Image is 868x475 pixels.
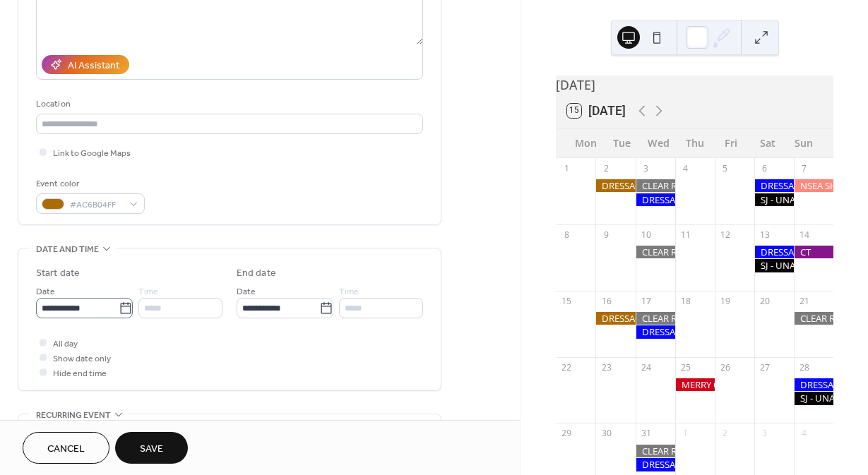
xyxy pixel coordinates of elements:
[138,284,158,299] span: Time
[759,361,771,373] div: 27
[719,295,731,307] div: 19
[36,408,111,423] span: Recurring event
[36,176,142,191] div: Event color
[70,198,122,212] span: #AC6B04FF
[794,246,833,258] div: CT
[679,295,691,307] div: 18
[636,445,675,457] div: CLEAR ROUND TRAINING
[679,361,691,373] div: 25
[636,179,675,192] div: CLEAR ROUND TRAINING
[561,229,573,241] div: 8
[677,128,713,157] div: Thu
[115,432,188,464] button: Save
[604,128,641,157] div: Tue
[640,361,652,373] div: 24
[339,284,359,299] span: Time
[798,361,810,373] div: 28
[561,162,573,174] div: 1
[719,361,731,373] div: 26
[640,229,652,241] div: 10
[719,428,731,440] div: 2
[640,162,652,174] div: 3
[794,378,833,391] div: DRESSAGE - UNAFFILIATED (SHORT)
[636,246,675,258] div: CLEAR ROUND TRAINING
[759,229,771,241] div: 13
[754,179,794,192] div: DRESSAGE - UNAFFILIATED (SHORT)
[794,312,833,325] div: CLEAR ROUND TRAINING
[562,100,631,121] button: 15[DATE]
[798,229,810,241] div: 14
[679,162,691,174] div: 4
[754,193,794,206] div: SJ - UNAFFILIATED
[679,428,691,440] div: 1
[36,284,55,299] span: Date
[36,242,99,257] span: Date and time
[749,128,786,157] div: Sat
[53,146,131,161] span: Link to Google Maps
[600,162,612,174] div: 2
[640,128,677,157] div: Wed
[567,128,604,157] div: Mon
[794,392,833,404] div: SJ - UNAFFILIATED
[53,351,111,366] span: Show date only
[759,162,771,174] div: 6
[561,428,573,440] div: 29
[47,442,85,457] span: Cancel
[798,295,810,307] div: 21
[759,428,771,440] div: 3
[600,295,612,307] div: 16
[595,312,635,325] div: DRESSAGE - AFFILIATED
[36,97,420,112] div: Location
[636,193,675,206] div: DRESSAGE - UNAFFILIATED (LONG)
[237,284,256,299] span: Date
[719,162,731,174] div: 5
[785,128,822,157] div: Sun
[713,128,749,157] div: Fri
[237,266,276,281] div: End date
[36,266,80,281] div: Start date
[595,179,635,192] div: DRESSAGE - AFFILIATED
[53,366,107,381] span: Hide end time
[759,295,771,307] div: 20
[636,458,675,471] div: DRESSAGE - UNAFFILIATED (LONG)
[640,428,652,440] div: 31
[561,295,573,307] div: 15
[679,229,691,241] div: 11
[556,76,833,94] div: [DATE]
[561,361,573,373] div: 22
[600,229,612,241] div: 9
[798,162,810,174] div: 7
[794,179,833,192] div: NSEA SHOW
[640,295,652,307] div: 17
[140,442,163,457] span: Save
[600,361,612,373] div: 23
[754,259,794,272] div: SJ - UNAFFILIATED
[675,378,715,391] div: MERRY CHRISTMAS
[719,229,731,241] div: 12
[636,325,675,338] div: DRESSAGE - UNAFFILIATED (LONG)
[798,428,810,440] div: 4
[600,428,612,440] div: 30
[23,432,109,464] button: Cancel
[754,246,794,258] div: DRESSAGE - UNAFFILIATED (SHORT)
[53,337,78,351] span: All day
[636,312,675,325] div: CLEAR ROUND TRAINING
[42,55,129,74] button: AI Assistant
[68,59,119,73] div: AI Assistant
